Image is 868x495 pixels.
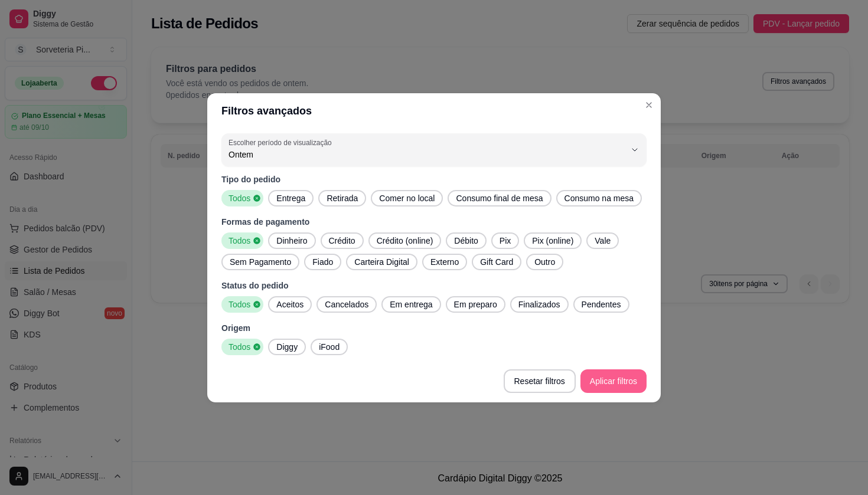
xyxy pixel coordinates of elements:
button: Aplicar filtros [580,369,647,393]
button: Cancelados [316,296,377,313]
button: Todos [221,339,263,355]
span: Crédito (online) [372,235,438,247]
span: Todos [224,341,253,353]
span: Entrega [272,192,310,204]
button: Em preparo [446,296,505,313]
span: Sem Pagamento [225,256,296,268]
header: Filtros avançados [207,93,661,129]
button: Resetar filtros [504,369,576,393]
span: Carteira Digital [350,256,414,268]
span: Finalizados [514,299,565,310]
button: Gift Card [472,254,521,270]
span: Cancelados [320,299,373,310]
button: Pix (online) [524,232,582,249]
button: Consumo final de mesa [448,190,551,206]
span: Diggy [272,341,302,353]
button: Vale [586,232,619,249]
p: Tipo do pedido [221,173,647,185]
button: Comer no local [371,190,443,206]
button: Finalizados [510,296,569,313]
span: Fiado [308,256,338,268]
span: iFood [314,341,344,353]
span: Débito [449,235,482,247]
span: Em entrega [385,299,437,310]
button: Entrega [268,190,314,206]
button: Escolher período de visualizaçãoOntem [221,133,647,166]
span: Outro [530,256,560,268]
span: Pendentes [577,299,626,310]
button: Crédito (online) [368,232,442,249]
p: Formas de pagamento [221,216,647,228]
span: Em preparo [449,299,502,310]
button: Retirada [318,190,366,206]
span: Gift Card [475,256,518,268]
button: Débito [446,232,486,249]
button: Pix [491,232,519,249]
button: Todos [221,190,263,206]
span: Todos [224,299,253,310]
button: Diggy [268,339,306,355]
span: Todos [224,192,253,204]
p: Status do pedido [221,280,647,291]
button: Close [639,96,658,114]
button: iFood [311,339,348,355]
button: Outro [526,254,563,270]
button: Sem Pagamento [221,254,299,270]
span: Comer no local [374,192,439,204]
span: Vale [590,235,615,247]
button: Pendentes [573,296,629,313]
button: Aceitos [268,296,312,313]
span: Dinheiro [272,235,312,247]
button: Todos [221,296,263,313]
button: Externo [422,254,467,270]
span: Crédito [324,235,360,247]
button: Carteira Digital [346,254,417,270]
span: Retirada [322,192,363,204]
span: Ontem [229,149,625,160]
button: Dinheiro [268,232,315,249]
span: Consumo na mesa [560,192,639,204]
span: Externo [426,256,464,268]
span: Aceitos [272,299,308,310]
p: Origem [221,322,647,334]
label: Escolher período de visualização [229,137,335,147]
button: Consumo na mesa [556,190,642,206]
button: Crédito [321,232,364,249]
span: Todos [224,235,253,247]
span: Pix [495,235,515,247]
span: Consumo final de mesa [451,192,547,204]
button: Fiado [304,254,341,270]
span: Pix (online) [527,235,578,247]
button: Em entrega [381,296,440,313]
button: Todos [221,232,263,249]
